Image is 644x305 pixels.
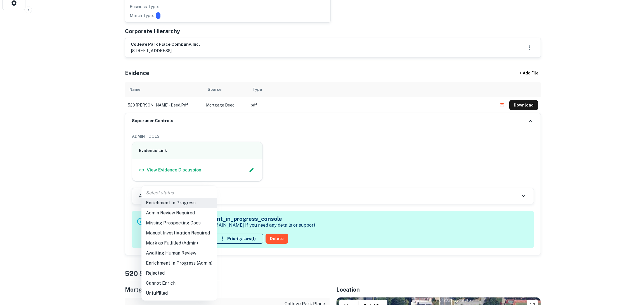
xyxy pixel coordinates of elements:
li: Manual Investigation Required [141,228,217,238]
li: Rejected [141,268,217,278]
li: Unfulfilled [141,288,217,298]
li: Awaiting Human Review [141,248,217,258]
li: Mark as Fulfilled (Admin) [141,238,217,248]
li: Enrichment In Progress [141,198,217,208]
li: Missing Prospecting Docs [141,218,217,228]
li: Admin Review Required [141,208,217,218]
li: Enrichment In Progress (Admin) [141,258,217,268]
iframe: Chat Widget [616,260,644,287]
li: Cannot Enrich [141,278,217,288]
